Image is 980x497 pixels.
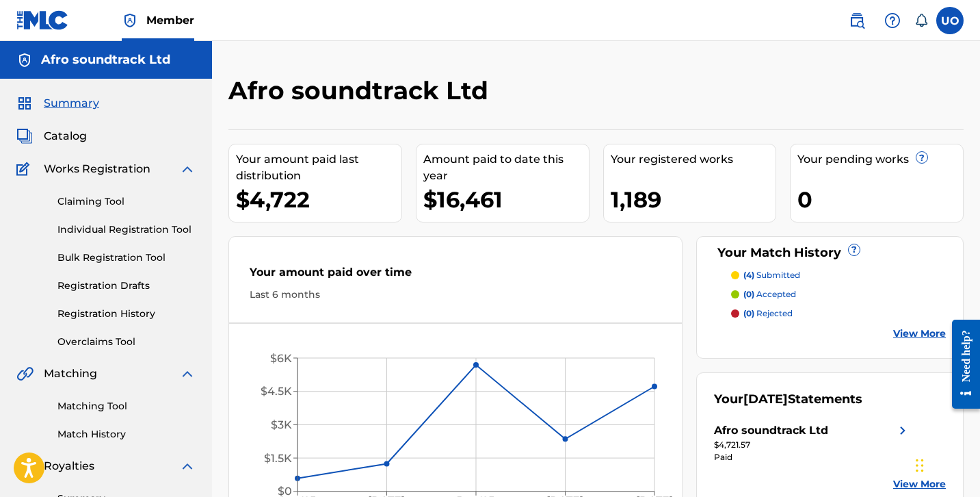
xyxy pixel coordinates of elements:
a: Registration Drafts [57,279,196,293]
span: Royalties [44,458,94,474]
div: User Menu [936,7,964,34]
img: expand [179,366,196,382]
h2: Afro soundtrack Ltd [228,75,495,106]
span: (0) [743,289,754,299]
a: View More [893,477,946,492]
a: Match History [57,427,196,442]
tspan: $6K [270,352,292,365]
span: Catalog [44,128,87,144]
div: Notifications [914,14,928,27]
a: CatalogCatalog [16,128,87,144]
div: Your pending works [797,151,963,168]
img: MLC Logo [16,10,69,30]
div: $4,722 [236,184,401,215]
div: Your registered works [611,151,776,168]
tspan: $1.5K [264,452,292,465]
iframe: Resource Center [942,309,980,419]
a: Registration History [57,307,196,321]
p: accepted [743,288,796,301]
span: ? [849,244,860,255]
img: Matching [16,366,34,382]
a: Overclaims Tool [57,335,196,349]
span: Works Registration [44,161,150,177]
p: rejected [743,307,793,320]
span: Member [146,12,194,28]
a: Claiming Tool [57,194,196,209]
a: Public Search [843,7,871,34]
a: Matching Tool [57,399,196,413]
span: ? [916,152,927,163]
img: Accounts [16,52,33,68]
img: right chevron icon [895,422,911,439]
a: Afro soundtrack Ltdright chevron icon$4,721.57Paid [714,422,911,463]
div: Amount paid to date this year [423,151,589,184]
a: Bulk Registration Tool [57,251,196,265]
img: help [884,12,901,29]
a: View More [893,327,946,341]
div: Paid [714,451,911,463]
img: Catalog [16,128,33,144]
span: (0) [743,308,754,318]
div: Help [879,7,906,34]
iframe: Chat Widget [912,431,980,497]
img: Works Registration [16,161,34,177]
tspan: $4.5K [261,385,292,398]
img: search [849,12,865,29]
img: Summary [16,95,33,112]
tspan: $3K [271,418,292,431]
span: Summary [44,95,99,112]
h5: Afro soundtrack Ltd [41,52,170,68]
img: Top Rightsholder [122,12,138,29]
div: Drag [916,445,924,486]
a: (0) rejected [731,307,946,320]
div: Your amount paid last distribution [236,151,401,184]
div: Afro soundtrack Ltd [714,422,828,439]
div: 0 [797,184,963,215]
img: expand [179,161,196,177]
a: Individual Registration Tool [57,222,196,237]
span: (4) [743,270,754,280]
span: Matching [44,366,97,382]
div: Last 6 months [250,288,661,302]
p: submitted [743,269,800,281]
a: (4) submitted [731,269,946,281]
div: 1,189 [611,184,776,215]
div: Your Statements [714,390,862,409]
img: expand [179,458,196,474]
span: [DATE] [743,392,788,407]
div: $16,461 [423,184,589,215]
div: $4,721.57 [714,439,911,451]
div: Your amount paid over time [250,264,661,288]
div: Your Match History [714,244,946,262]
a: SummarySummary [16,95,99,112]
a: (0) accepted [731,288,946,301]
